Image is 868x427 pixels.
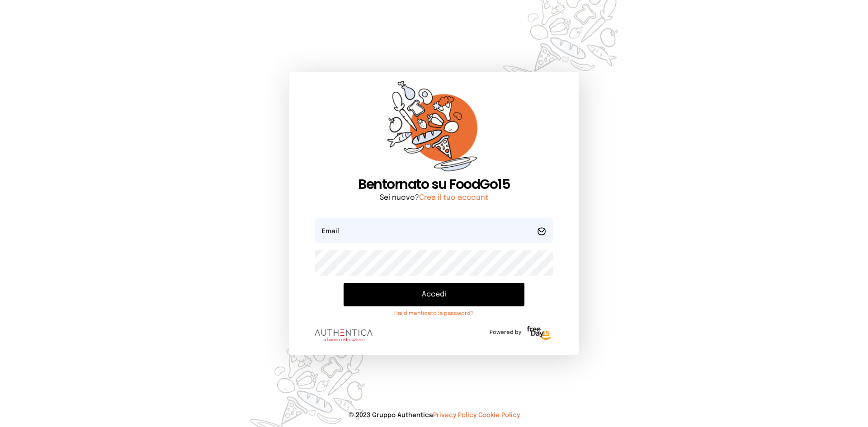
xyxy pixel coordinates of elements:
button: Accedi [344,283,524,306]
span: Powered by [490,329,521,336]
a: Cookie Policy [478,412,520,418]
h1: Bentornato su FoodGo15 [315,176,553,192]
img: logo.8f33a47.png [315,329,373,341]
p: © 2023 Gruppo Authentica [14,411,854,420]
a: Crea il tuo account [419,194,488,202]
p: Sei nuovo? [315,192,553,203]
a: Privacy Policy [433,412,476,418]
img: sticker-orange.65babaf.png [387,81,481,176]
a: Hai dimenticato la password? [344,310,524,317]
img: logo-freeday.3e08031.png [525,324,553,343]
